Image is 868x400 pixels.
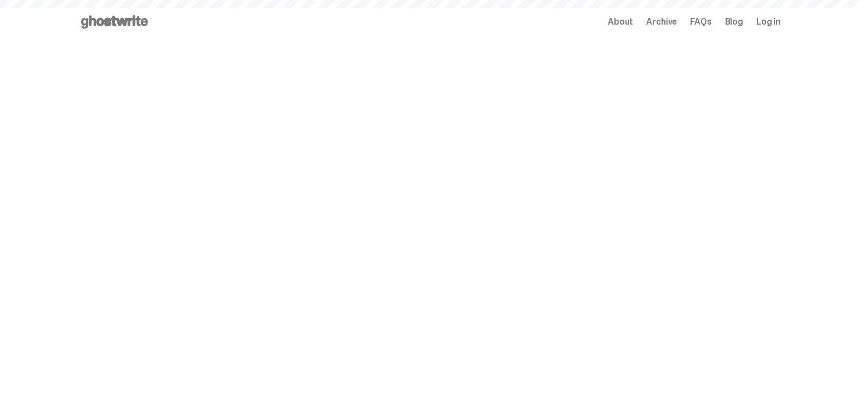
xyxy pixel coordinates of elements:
[646,18,677,26] a: Archive
[608,18,633,26] a: About
[690,18,711,26] a: FAQs
[725,18,743,26] a: Blog
[756,18,780,26] a: Log in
